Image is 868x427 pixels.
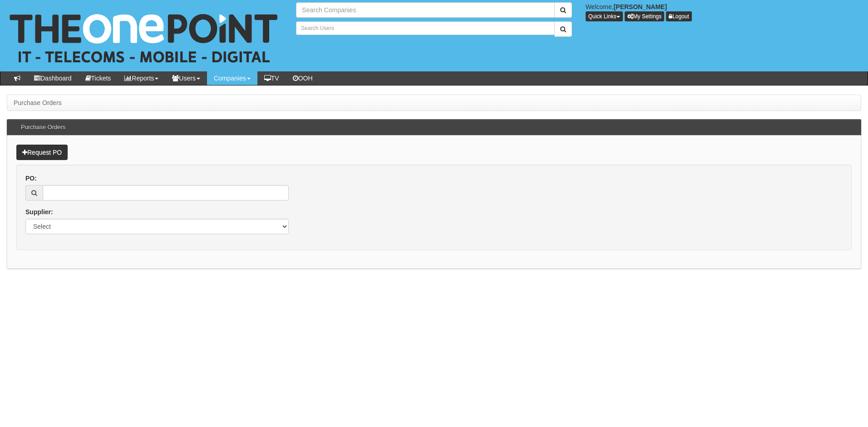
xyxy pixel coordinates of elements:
[165,71,207,85] a: Users
[79,71,118,85] a: Tickets
[118,71,165,85] a: Reports
[586,11,623,21] button: Quick Links
[579,2,868,21] div: Welcome,
[25,207,53,216] label: Supplier:
[27,71,79,85] a: Dashboard
[286,71,320,85] a: OOH
[16,145,68,160] a: Request PO
[14,98,62,107] li: Purchase Orders
[207,71,257,85] a: Companies
[666,11,692,21] a: Logout
[614,3,667,10] b: [PERSON_NAME]
[16,120,70,135] h3: Purchase Orders
[25,174,37,183] label: PO:
[625,11,665,21] a: My Settings
[296,2,554,18] input: Search Companies
[257,71,286,85] a: TV
[296,21,554,35] input: Search Users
